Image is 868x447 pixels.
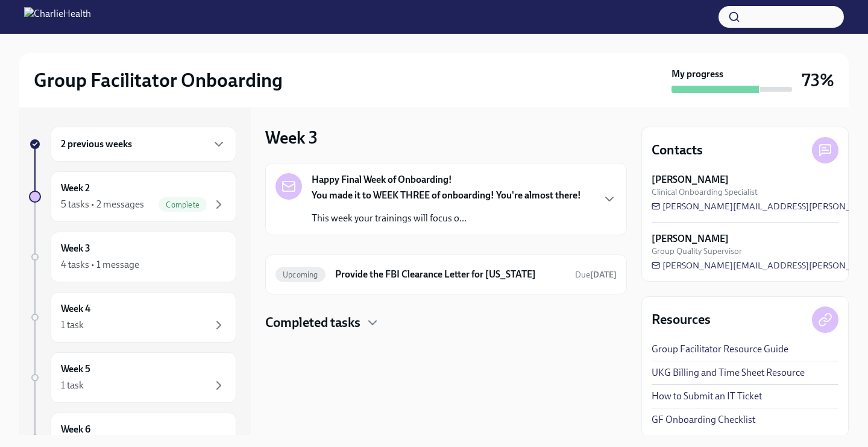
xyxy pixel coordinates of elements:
strong: [PERSON_NAME] [652,232,729,246]
h6: Week 5 [61,363,90,376]
div: 5 tasks • 2 messages [61,198,144,211]
div: 4 tasks • 1 message [61,258,139,271]
a: Week 51 task [29,352,236,403]
p: This week your trainings will focus o... [312,212,581,225]
a: UpcomingProvide the FBI Clearance Letter for [US_STATE]Due[DATE] [275,265,617,284]
strong: My progress [671,68,723,81]
span: Complete [159,200,207,209]
a: Week 34 tasks • 1 message [29,232,236,282]
h3: 73% [802,69,834,91]
h6: Week 4 [61,302,90,315]
a: Week 41 task [29,292,236,343]
img: CharlieHealth [24,7,91,27]
h6: Week 2 [61,182,90,195]
h6: 2 previous weeks [61,138,132,151]
strong: You made it to WEEK THREE of onboarding! You're almost there! [312,189,581,201]
strong: [DATE] [590,270,617,280]
span: Group Quality Supervisor [652,246,742,257]
div: Completed tasks [265,314,627,332]
div: 1 task [61,379,84,392]
h6: Provide the FBI Clearance Letter for [US_STATE] [335,268,565,281]
span: October 21st, 2025 10:00 [575,269,617,281]
a: Week 25 tasks • 2 messagesComplete [29,171,236,222]
div: 2 previous weeks [51,127,236,162]
h3: Week 3 [265,127,318,148]
h4: Resources [652,311,711,329]
a: UKG Billing and Time Sheet Resource [652,366,805,379]
span: Clinical Onboarding Specialist [652,186,758,198]
strong: [PERSON_NAME] [652,173,729,186]
h2: Group Facilitator Onboarding [34,68,283,92]
h4: Completed tasks [265,314,360,332]
strong: Happy Final Week of Onboarding! [312,173,452,186]
span: Due [575,270,617,280]
span: Upcoming [275,270,325,279]
h6: Week 6 [61,423,90,436]
h4: Contacts [652,141,703,159]
a: GF Onboarding Checklist [652,413,755,426]
h6: Week 3 [61,242,90,255]
a: How to Submit an IT Ticket [652,390,762,403]
a: Group Facilitator Resource Guide [652,343,788,356]
div: 1 task [61,319,84,332]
